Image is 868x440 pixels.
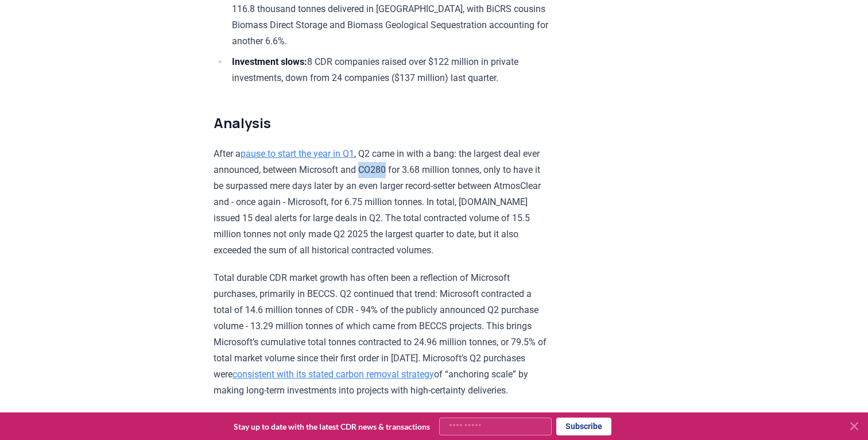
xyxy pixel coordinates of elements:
[228,54,549,86] li: 8 CDR companies raised over $122 million in private investments, down from 24 companies ($137 mil...
[241,148,354,159] a: pause to start the year in Q1
[232,56,307,67] strong: Investment slows:
[214,270,549,399] p: Total durable CDR market growth has often been a reflection of Microsoft purchases, primarily in ...
[214,114,549,132] h2: Analysis
[214,146,549,258] p: After a , Q2 came in with a bang: the largest deal ever announced, between Microsoft and CO280 fo...
[232,369,434,380] a: consistent with its stated carbon removal strategy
